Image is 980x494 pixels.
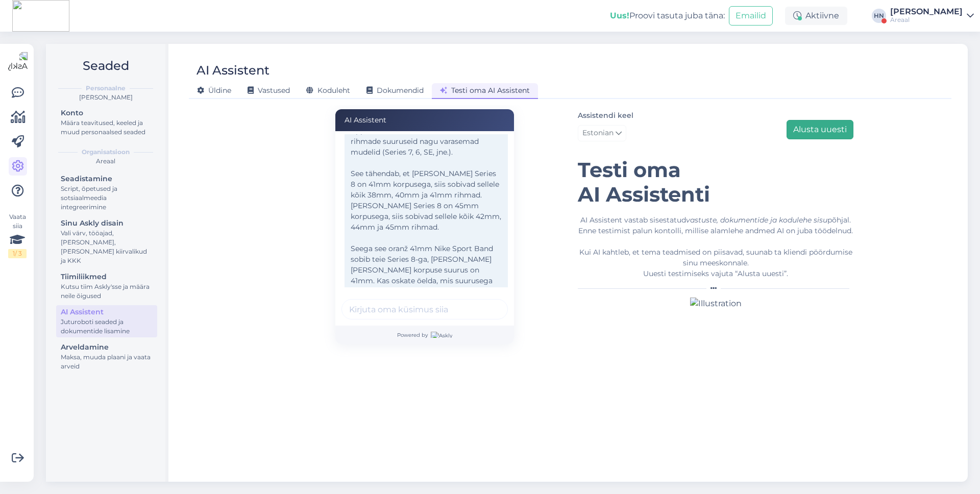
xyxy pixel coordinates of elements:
[890,16,963,24] div: Areaal
[61,218,153,229] div: Sinu Askly disain
[785,7,847,25] div: Aktiivne
[197,61,269,80] div: AI Assistent
[61,174,153,184] div: Seadistamine
[61,184,153,212] div: Script, õpetused ja sotsiaalmeedia integreerimine
[787,120,853,139] button: Alusta uuesti
[197,86,231,95] span: Üldine
[56,106,157,138] a: KontoMäära teavitused, keeled ja muud personaalsed seaded
[610,10,725,22] div: Proovi tasuta juba täna:
[440,86,530,95] span: Testi oma AI Assistent
[578,158,853,207] h1: Testi oma AI Assistenti
[61,229,153,265] div: Vali värv, tööajad, [PERSON_NAME], [PERSON_NAME] kiirvalikud ja KKK
[61,108,153,118] div: Konto
[345,90,508,311] div: Aitäh, et andsite teada, et teil on Apple Watch Series 8. Vabandan eelmise vastuse ebatäpsuse pär...
[872,9,886,23] div: HN
[61,118,153,137] div: Määra teavitused, keeled ja muud personaalsed seaded
[578,110,633,121] label: Assistendi keel
[86,84,126,93] b: Personaalne
[56,305,157,337] a: AI AssistentJuturoboti seaded ja dokumentide lisamine
[306,86,350,95] span: Koduleht
[248,86,290,95] span: Vastused
[890,8,974,24] a: [PERSON_NAME]Areaal
[54,157,157,166] div: Areaal
[61,307,153,317] div: AI Assistent
[56,340,157,373] a: ArveldamineMaksa, muuda plaani ja vaata arveid
[61,342,153,353] div: Arveldamine
[8,52,28,71] img: Askly Logo
[8,212,27,258] div: Vaata siia
[8,249,27,258] div: 1 / 3
[366,86,424,95] span: Dokumendid
[61,317,153,336] div: Juturoboti seaded ja dokumentide lisamine
[54,93,157,102] div: [PERSON_NAME]
[56,216,157,267] a: Sinu Askly disainVali värv, tööajad, [PERSON_NAME], [PERSON_NAME] kiirvalikud ja KKK
[578,125,626,141] a: Estonian
[82,147,130,157] b: Organisatsioon
[54,56,157,76] h2: Seaded
[56,270,157,302] a: TiimiliikmedKutsu tiim Askly'sse ja määra neile õigused
[56,172,157,213] a: SeadistamineScript, õpetused ja sotsiaalmeedia integreerimine
[610,11,629,20] b: Uus!
[61,282,153,301] div: Kutsu tiim Askly'sse ja määra neile õigused
[690,298,742,310] img: Illustration
[397,331,452,339] span: Powered by
[582,128,614,139] span: Estonian
[61,353,153,371] div: Maksa, muuda plaani ja vaata arveid
[729,6,773,26] button: Emailid
[890,8,963,16] div: [PERSON_NAME]
[686,215,827,225] i: vastuste, dokumentide ja kodulehe sisu
[341,299,508,319] input: Kirjuta oma küsimus siia
[578,215,853,279] div: AI Assistent vastab sisestatud põhjal. Enne testimist palun kontolli, millise alamlehe andmed AI ...
[431,332,452,338] img: Askly
[61,271,153,282] div: Tiimiliikmed
[335,109,514,131] div: AI Assistent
